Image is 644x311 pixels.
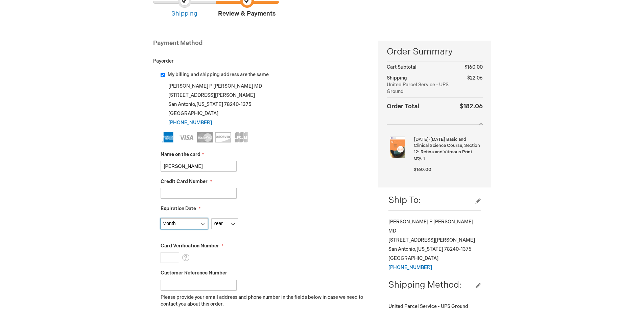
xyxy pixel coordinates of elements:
[387,136,408,158] img: 2025-2026 Basic and Clinical Science Course, Section 12: Retina and Vitreous Print
[161,152,200,157] span: Name on the card
[388,265,432,270] a: [PHONE_NUMBER]
[388,280,461,290] span: Shipping Method:
[414,167,431,172] span: $160.00
[387,82,459,95] span: United Parcel Service - UPS Ground
[388,195,421,206] span: Ship To:
[387,46,482,62] span: Order Summary
[215,132,231,142] img: Discover
[460,103,483,110] span: $182.06
[387,101,419,111] strong: Order Total
[161,188,237,199] input: Credit Card Number
[388,217,481,272] div: [PERSON_NAME] P [PERSON_NAME] MD [STREET_ADDRESS][PERSON_NAME] San Antonio , 78240-1375 [GEOGRAPH...
[387,62,459,73] th: Cart Subtotal
[464,64,483,70] span: $160.00
[161,294,368,308] p: Please provide your email address and phone number in the fields below in case we need to contact...
[388,304,468,309] span: United Parcel Service - UPS Ground
[196,102,223,107] span: [US_STATE]
[161,132,176,142] img: American Express
[416,246,443,252] span: [US_STATE]
[467,75,483,81] span: $22.06
[161,179,208,184] span: Credit Card Number
[153,39,368,51] div: Payment Method
[161,82,368,127] div: [PERSON_NAME] P [PERSON_NAME] MD [STREET_ADDRESS][PERSON_NAME] San Antonio , 78240-1375 [GEOGRAPH...
[168,72,269,77] span: My billing and shipping address are the same
[424,156,425,161] span: 1
[168,120,212,126] a: [PHONE_NUMBER]
[161,206,196,212] span: Expiration Date
[197,132,213,142] img: MasterCard
[161,243,219,249] span: Card Verification Number
[414,156,421,161] span: Qty
[234,132,249,142] img: JCB
[153,58,174,64] span: Payorder
[387,75,407,81] span: Shipping
[161,252,179,263] input: Card Verification Number
[179,132,194,142] img: Visa
[161,270,227,276] span: Customer Reference Number
[414,136,481,155] strong: [DATE]-[DATE] Basic and Clinical Science Course, Section 12: Retina and Vitreous Print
